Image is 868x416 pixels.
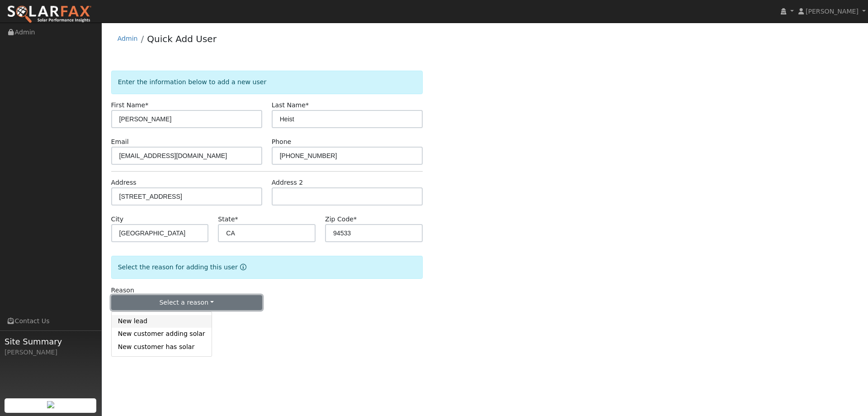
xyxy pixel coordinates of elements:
[111,256,423,279] div: Select the reason for adding this user
[354,215,357,223] span: Required
[111,215,124,224] label: City
[111,137,129,147] label: Email
[47,401,54,408] img: retrieve
[112,340,212,353] a: New customer has solar
[218,215,238,224] label: State
[112,328,212,340] a: New customer adding solar
[325,215,357,224] label: Zip Code
[235,215,238,223] span: Required
[5,348,97,357] div: [PERSON_NAME]
[111,178,137,187] label: Address
[306,101,309,109] span: Required
[272,100,309,110] label: Last Name
[111,295,262,311] button: Select a reason
[145,101,148,109] span: Required
[806,8,859,15] span: [PERSON_NAME]
[111,71,423,94] div: Enter the information below to add a new user
[111,100,149,110] label: First Name
[111,286,134,295] label: Reason
[112,315,212,328] a: New lead
[238,263,246,271] a: Reason for new user
[118,35,138,42] a: Admin
[7,5,92,24] img: SolarFax
[147,33,217,44] a: Quick Add User
[272,178,303,187] label: Address 2
[272,137,292,147] label: Phone
[5,335,97,348] span: Site Summary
